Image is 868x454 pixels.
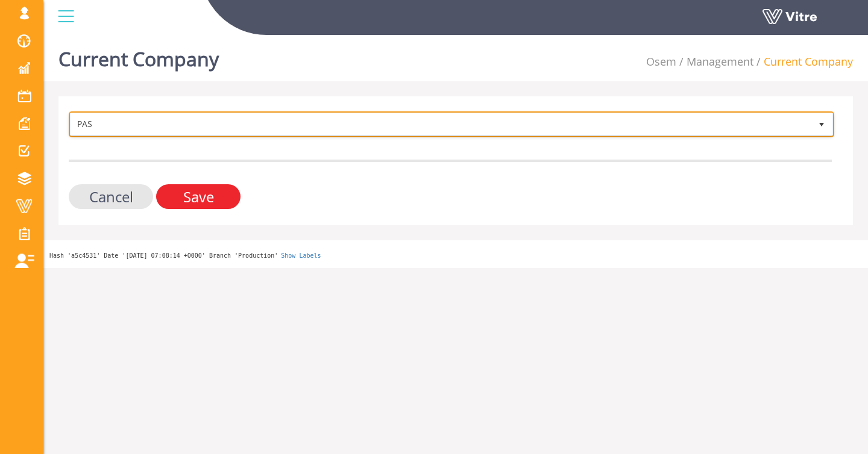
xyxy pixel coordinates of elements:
[58,30,219,81] h1: Current Company
[156,184,241,209] input: Save
[753,54,853,70] li: Current Company
[676,54,753,70] li: Management
[69,184,153,209] input: Cancel
[281,252,321,259] a: Show Labels
[49,252,278,259] span: Hash 'a5c4531' Date '[DATE] 07:08:14 +0000' Branch 'Production'
[71,113,811,135] span: PAS
[646,54,676,69] a: Osem
[811,113,832,135] span: select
